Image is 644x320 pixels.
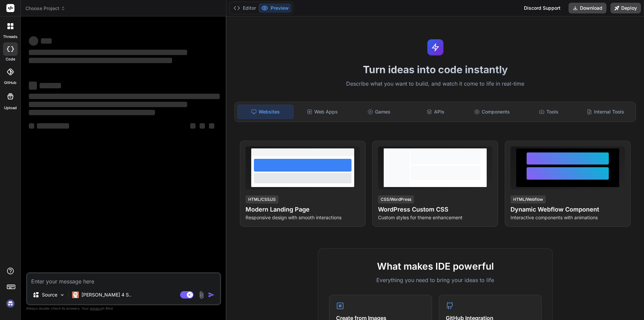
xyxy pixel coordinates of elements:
[198,291,205,299] img: attachment
[72,291,79,298] img: Claude 4 Sonnet
[25,5,65,12] span: Choose Project
[520,3,565,13] div: Discord Support
[40,83,61,88] span: ‌
[329,259,542,273] h2: What makes IDE powerful
[569,3,606,13] button: Download
[246,214,360,221] p: Responsive design with smooth interactions
[29,94,220,99] span: ‌
[5,298,16,309] img: signin
[329,276,542,284] p: Everything you need to bring your ideas to life
[29,50,187,55] span: ‌
[29,123,34,129] span: ‌
[610,3,641,13] button: Deploy
[246,205,360,214] h4: Modern Landing Page
[4,105,17,111] label: Upload
[237,105,293,119] div: Websites
[90,306,102,310] span: privacy
[29,82,37,90] span: ‌
[41,38,52,44] span: ‌
[378,205,492,214] h4: WordPress Custom CSS
[26,305,221,312] p: Always double-check its answers. Your in Bind
[230,63,640,76] h1: Turn ideas into code instantly
[511,205,625,214] h4: Dynamic Webflow Component
[3,34,17,40] label: threads
[208,291,215,298] img: icon
[82,291,131,298] p: [PERSON_NAME] 4 S..
[521,105,577,119] div: Tools
[230,80,640,88] p: Describe what you want to build, and watch it come to life in real-time
[209,123,214,129] span: ‌
[378,195,414,203] div: CSS/WordPress
[29,102,187,107] span: ‌
[4,80,16,86] label: GitHub
[408,105,463,119] div: APIs
[511,214,625,221] p: Interactive components with animations
[6,56,15,62] label: code
[29,36,38,46] span: ‌
[37,123,69,129] span: ‌
[29,58,172,63] span: ‌
[200,123,205,129] span: ‌
[465,105,520,119] div: Components
[295,105,350,119] div: Web Apps
[578,105,633,119] div: Internal Tools
[511,195,546,203] div: HTML/Webflow
[378,214,492,221] p: Custom styles for theme enhancement
[190,123,196,129] span: ‌
[42,291,57,298] p: Source
[231,3,259,13] button: Editor
[29,110,155,115] span: ‌
[352,105,407,119] div: Games
[246,195,278,203] div: HTML/CSS/JS
[259,3,291,13] button: Preview
[59,292,65,298] img: Pick Models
